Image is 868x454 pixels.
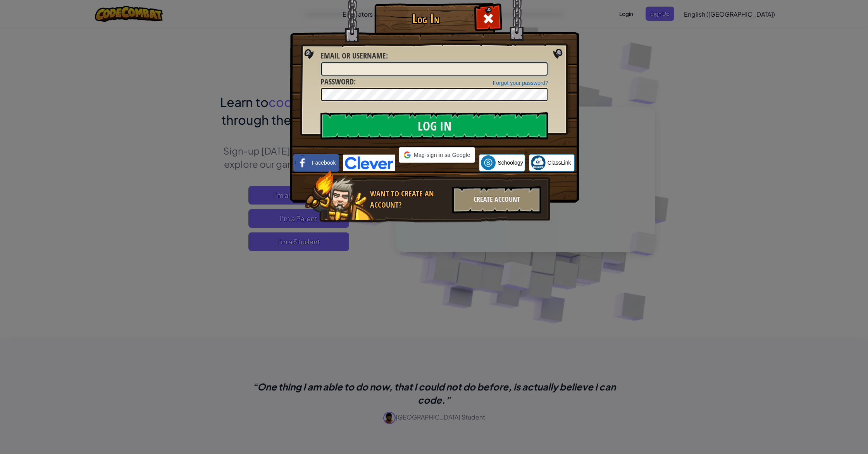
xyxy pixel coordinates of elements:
[320,112,548,139] input: Log In
[343,155,395,171] img: clever-logo-blue.png
[531,155,546,170] img: classlink-logo-small.png
[320,50,386,61] span: Email or Username
[498,159,523,167] span: Schoology
[481,155,496,170] img: schoology.png
[312,159,336,167] span: Facebook
[320,76,354,87] span: Password
[295,155,310,170] img: facebook_small.png
[452,186,541,213] div: Create Account
[320,50,388,62] label: :
[320,76,356,88] label: :
[376,12,475,26] h1: Log In
[395,162,479,179] iframe: Button na Mag-sign in gamit ang Google
[493,80,548,86] a: Forgot your password?
[414,151,470,159] span: Mag-sign in sa Google
[399,147,475,163] div: Mag-sign in sa Google
[548,159,571,167] span: ClassLink
[370,188,448,210] div: Want to create an account?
